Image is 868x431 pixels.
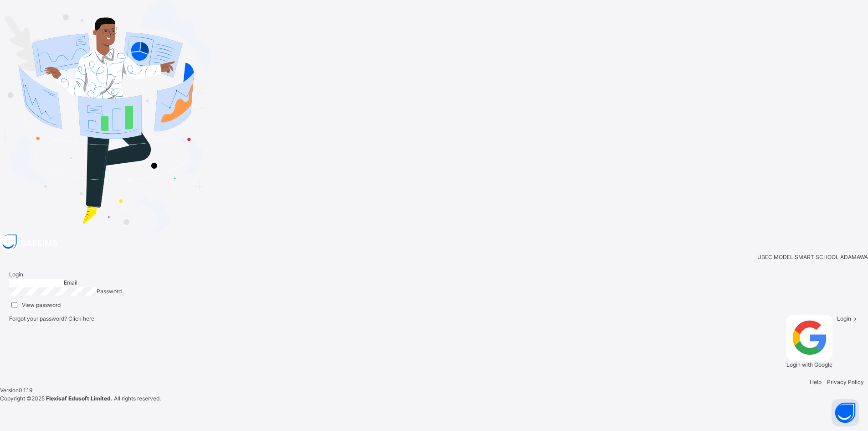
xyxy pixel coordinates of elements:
span: UBEC MODEL SMART SCHOOL ADAMAWA [757,253,868,261]
span: Login [837,315,851,322]
span: Password [97,288,122,295]
a: Privacy Policy [827,379,864,385]
span: Login with Google [786,361,832,368]
strong: Flexisaf Edusoft Limited. [46,395,113,402]
a: Click here [68,315,94,322]
span: Email [64,279,77,286]
img: google.396cfc9801f0270233282035f929180a.svg [786,315,832,361]
button: Open asap [832,399,859,426]
span: Forgot your password? [9,315,94,322]
label: View password [22,301,61,309]
a: Help [810,379,822,385]
span: Login [9,271,23,278]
